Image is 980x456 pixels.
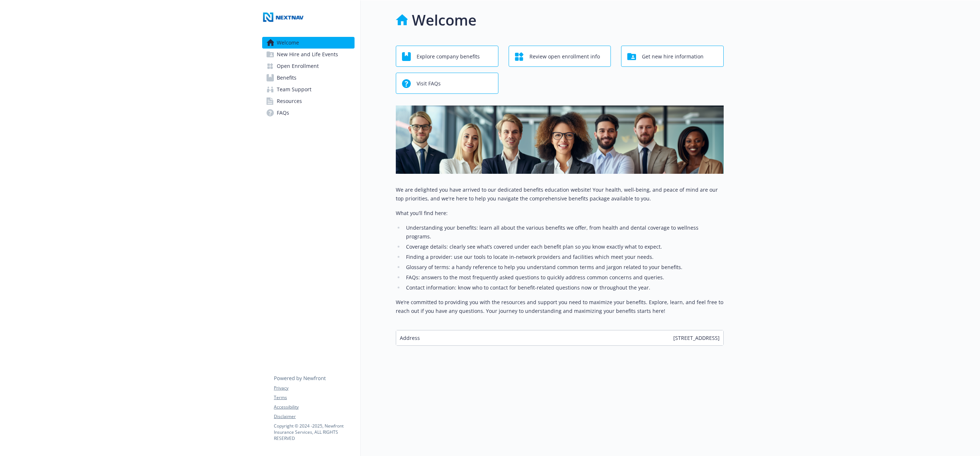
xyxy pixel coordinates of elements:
a: Accessibility [274,404,354,410]
li: Understanding your benefits: learn all about the various benefits we offer, from health and denta... [404,223,724,241]
span: Team Support [277,84,311,95]
a: Team Support [262,84,355,95]
button: Review open enrollment info [509,46,611,67]
button: Get new hire information [621,46,724,67]
a: Privacy [274,385,354,391]
span: Welcome [277,37,299,49]
li: Glossary of terms: a handy reference to help you understand common terms and jargon related to yo... [404,263,724,272]
span: Benefits [277,72,296,84]
span: Explore company benefits [417,50,480,64]
span: Review open enrollment info [529,50,600,64]
h1: Welcome [412,9,476,31]
span: Address [400,334,420,342]
span: Resources [277,95,302,107]
li: Contact information: know who to contact for benefit-related questions now or throughout the year. [404,283,724,292]
p: Copyright © 2024 - 2025 , Newfront Insurance Services, ALL RIGHTS RESERVED [274,423,354,441]
a: Benefits [262,72,355,84]
a: FAQs [262,107,355,119]
span: [STREET_ADDRESS] [673,334,720,342]
span: Open Enrollment [277,60,319,72]
a: New Hire and Life Events [262,49,355,60]
a: Welcome [262,37,355,49]
span: Get new hire information [642,50,704,64]
li: Coverage details: clearly see what’s covered under each benefit plan so you know exactly what to ... [404,242,724,251]
span: New Hire and Life Events [277,49,338,60]
button: Visit FAQs [396,73,498,94]
p: We are delighted you have arrived to our dedicated benefits education website! Your health, well-... [396,185,724,203]
button: Explore company benefits [396,46,498,67]
p: What you’ll find here: [396,209,724,218]
a: Disclaimer [274,413,354,420]
a: Terms [274,394,354,401]
img: overview page banner [396,106,724,174]
a: Resources [262,95,355,107]
a: Open Enrollment [262,60,355,72]
li: Finding a provider: use our tools to locate in-network providers and facilities which meet your n... [404,253,724,261]
p: We’re committed to providing you with the resources and support you need to maximize your benefit... [396,298,724,315]
span: Visit FAQs [417,77,441,91]
span: FAQs [277,107,289,119]
li: FAQs: answers to the most frequently asked questions to quickly address common concerns and queries. [404,273,724,282]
